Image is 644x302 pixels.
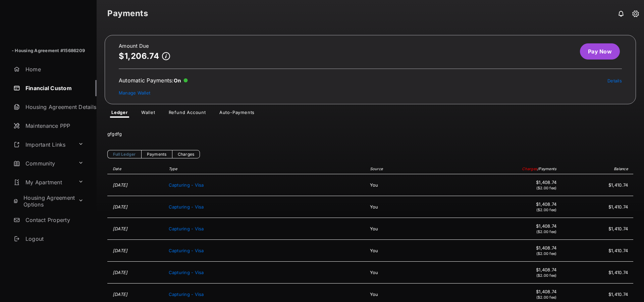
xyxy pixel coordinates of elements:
time: [DATE] [113,292,128,297]
td: $1,410.74 [560,218,633,240]
td: You [367,262,459,284]
span: ($2.00 fee) [536,207,557,212]
span: $1,408.74 [462,223,556,229]
time: [DATE] [113,270,128,275]
div: gfgdfg [107,126,633,142]
a: Manage Wallet [119,90,150,96]
a: Housing Agreement Options [11,193,75,209]
a: Logout [11,231,97,247]
span: Capturing - Visa [169,204,204,210]
span: $1,408.74 [462,180,556,185]
time: [DATE] [113,182,128,188]
span: On [174,77,181,84]
span: $1,408.74 [462,245,556,251]
span: $1,408.74 [462,289,556,294]
th: Type [165,164,367,174]
a: Details [607,78,622,83]
time: [DATE] [113,204,128,210]
time: [DATE] [113,248,128,253]
span: Capturing - Visa [169,226,204,231]
span: Capturing - Visa [169,270,204,275]
a: Payments [141,150,172,158]
a: My Apartment [11,174,75,190]
span: Charges [522,166,537,171]
span: / Payments [537,166,556,171]
td: $1,410.74 [560,196,633,218]
td: You [367,218,459,240]
a: Important Links [11,137,75,153]
span: Capturing - Visa [169,248,204,253]
a: Community [11,155,75,172]
span: ($2.00 fee) [536,273,557,278]
a: Financial Custom [11,80,97,96]
a: Housing Agreement Details [11,99,97,115]
td: $1,410.74 [560,174,633,196]
span: ($2.00 fee) [536,251,557,256]
p: $1,206.74 [119,51,159,61]
span: Capturing - Visa [169,292,204,297]
a: Wallet [136,110,161,118]
time: [DATE] [113,226,128,231]
th: Source [367,164,459,174]
h2: Amount Due [119,43,170,49]
a: Auto-Payments [214,110,260,118]
a: Maintenance PPP [11,118,97,134]
span: $1,408.74 [462,201,556,207]
span: $1,408.74 [462,267,556,272]
td: $1,410.74 [560,262,633,284]
td: You [367,174,459,196]
a: Charges [172,150,200,158]
td: You [367,240,459,262]
td: $1,410.74 [560,240,633,262]
span: ($2.00 fee) [536,229,557,234]
a: Refund Account [163,110,211,118]
div: Automatic Payments : [119,77,188,84]
th: Balance [560,164,633,174]
a: Home [11,61,97,77]
a: Ledger [106,110,133,118]
td: You [367,196,459,218]
span: ($2.00 fee) [536,295,557,300]
p: - Housing Agreement #15686209 [12,47,85,54]
strong: Payments [107,9,148,17]
th: Date [107,164,165,174]
span: Capturing - Visa [169,182,204,188]
a: Full Ledger [107,150,141,158]
a: Contact Property [11,212,97,228]
span: ($2.00 fee) [536,186,557,190]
